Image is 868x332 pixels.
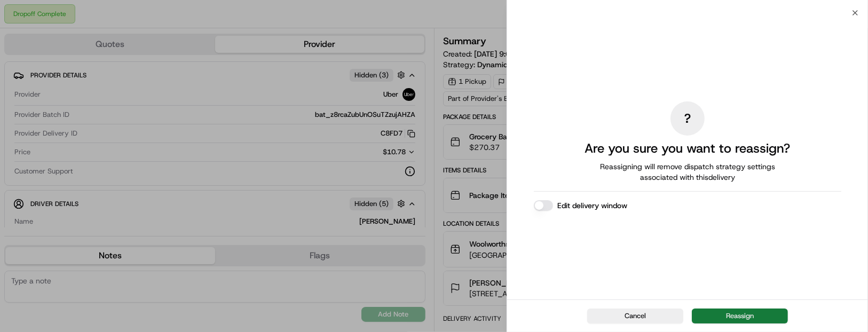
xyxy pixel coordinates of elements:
h2: Are you sure you want to reassign? [585,140,790,157]
div: ? [670,101,705,136]
span: Reassigning will remove dispatch strategy settings associated with this delivery [585,161,790,183]
label: Edit delivery window [557,200,627,211]
button: Reassign [692,309,788,323]
button: Cancel [587,309,683,323]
